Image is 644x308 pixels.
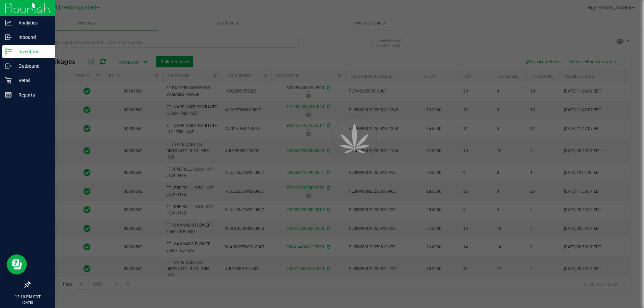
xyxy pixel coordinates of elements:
[5,34,12,41] inline-svg: Inbound
[5,77,12,84] inline-svg: Retail
[12,33,52,41] p: Inbound
[12,19,52,27] p: Analytics
[12,76,52,84] p: Retail
[5,48,12,55] inline-svg: Inventory
[12,48,52,56] p: Inventory
[5,91,12,98] inline-svg: Reports
[3,300,52,305] p: [DATE]
[3,294,52,300] p: 12:10 PM EDT
[5,19,12,26] inline-svg: Analytics
[5,63,12,69] inline-svg: Outbound
[12,62,52,70] p: Outbound
[7,254,27,274] iframe: Resource center
[12,91,52,99] p: Reports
